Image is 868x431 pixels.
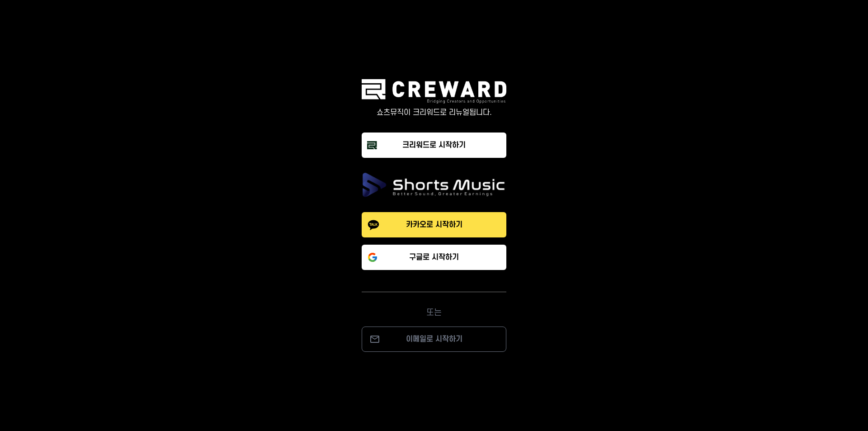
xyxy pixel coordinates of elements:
[402,140,466,151] div: 크리워드로 시작하기
[362,79,506,103] img: creward logo
[371,334,497,345] p: 이메일로 시작하기
[362,245,506,270] button: 구글로 시작하기
[362,107,506,118] p: 쇼츠뮤직이 크리워드로 리뉴얼됩니다.
[406,219,462,230] p: 카카오로 시작하기
[362,133,506,158] button: 크리워드로 시작하기
[409,252,459,263] p: 구글로 시작하기
[362,292,506,319] div: 또는
[362,212,506,237] button: 카카오로 시작하기
[362,327,506,352] button: 이메일로 시작하기
[362,172,506,198] img: ShortsMusic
